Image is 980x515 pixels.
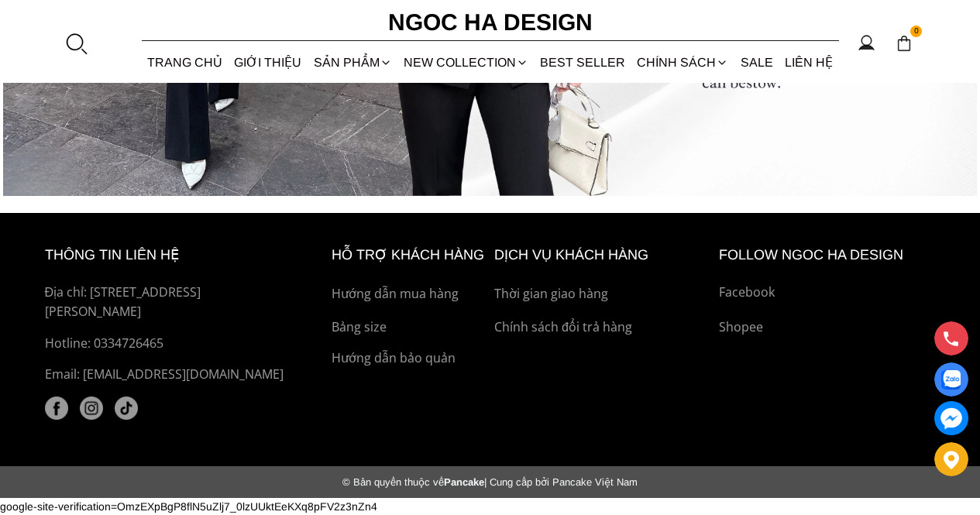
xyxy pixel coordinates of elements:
[115,397,138,420] a: tiktok
[30,476,951,488] div: Pancake
[719,283,936,303] a: Facebook
[397,42,534,83] a: NEW COLLECTION
[934,401,968,435] a: messenger
[494,244,711,266] h6: Dịch vụ khách hàng
[142,42,229,83] a: TRANG CHỦ
[719,318,936,338] a: Shopee
[332,348,487,369] a: Hướng dẫn bảo quản
[45,397,68,420] a: facebook (1)
[934,362,968,397] a: Display image
[342,476,444,488] span: © Bản quyền thuộc về
[80,397,103,420] img: instagram
[719,244,936,266] h6: Follow ngoc ha Design
[494,318,711,338] a: Chính sách đổi trả hàng
[332,244,487,266] h6: hỗ trợ khách hàng
[229,42,308,83] a: GIỚI THIỆU
[910,26,923,38] span: 0
[45,365,296,385] p: Email: [EMAIL_ADDRESS][DOMAIN_NAME]
[484,476,638,488] span: | Cung cấp bởi Pancake Việt Nam
[332,318,487,338] a: Bảng size
[734,42,779,83] a: SALE
[631,42,734,83] div: Chính sách
[779,42,838,83] a: LIÊN HỆ
[45,283,296,322] p: Địa chỉ: [STREET_ADDRESS][PERSON_NAME]
[45,244,296,266] h6: thông tin liên hệ
[332,284,487,304] a: Hướng dẫn mua hàng
[45,334,296,354] a: Hotline: 0334726465
[374,4,607,41] a: Ngoc Ha Design
[494,284,711,304] a: Thời gian giao hàng
[941,370,961,390] img: Display image
[896,35,913,52] img: img-CART-ICON-ksit0nf1
[308,42,397,83] div: SẢN PHẨM
[535,42,631,83] a: BEST SELLER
